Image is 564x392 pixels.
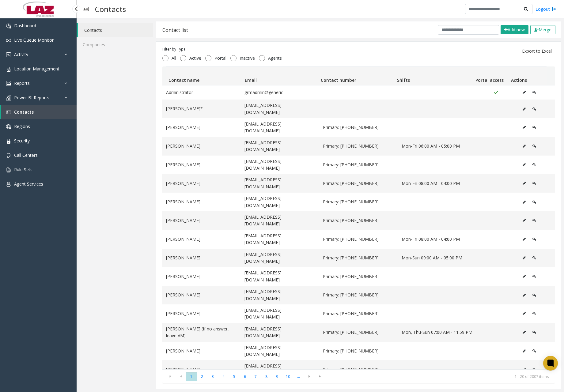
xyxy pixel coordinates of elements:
a: Contacts [1,105,77,119]
h3: Contacts [92,2,129,17]
span: Go to the next page [305,374,313,379]
kendo-pager-info: 1 - 20 of 2007 items [329,374,549,379]
button: Edit [519,235,529,244]
div: Contact list [162,26,188,34]
img: pageIcon [83,2,89,17]
input: All [162,55,168,61]
span: Mon, Thu-Sun 07:00 AM - 11:59 PM [402,329,473,336]
td: [EMAIL_ADDRESS][DOMAIN_NAME] [241,360,319,379]
button: Edit [519,216,529,225]
span: Page 11 [293,372,304,381]
span: Portal [211,55,229,61]
th: Shifts [394,67,470,85]
span: Power BI Reports [14,95,49,100]
span: Primary: 860-250-6348 [323,161,394,168]
span: Mon-Fri 08:00 AM - 04:00 PM [402,180,473,187]
td: [PERSON_NAME] [162,156,241,174]
button: Edit [519,309,529,318]
button: Edit [519,328,529,337]
img: 'icon' [6,182,11,187]
span: Primary: 786-797-3889 [323,329,394,336]
td: [EMAIL_ADDRESS][DOMAIN_NAME] [241,174,319,193]
span: Page 9 [272,372,282,381]
button: Edit Portal Access [529,291,539,300]
td: [PERSON_NAME] [162,137,241,156]
img: 'icon' [6,96,11,100]
img: 'icon' [6,67,11,72]
span: Primary: 617-201-3123 [323,310,394,317]
span: Rule Sets [14,167,32,172]
span: Inactive [237,55,258,61]
input: Active [180,55,186,61]
span: Activity [14,51,28,57]
button: Edit [519,141,529,151]
button: Edit Portal Access [529,141,539,151]
td: [PERSON_NAME] [162,211,241,230]
td: [EMAIL_ADDRESS][DOMAIN_NAME] [241,323,319,342]
button: Edit [519,123,529,132]
span: Reports [14,80,30,86]
td: [EMAIL_ADDRESS][DOMAIN_NAME] [241,249,319,267]
td: [EMAIL_ADDRESS][DOMAIN_NAME] [241,230,319,249]
td: [EMAIL_ADDRESS][DOMAIN_NAME] [241,267,319,286]
td: [EMAIL_ADDRESS][DOMAIN_NAME] [241,211,319,230]
td: [EMAIL_ADDRESS][DOMAIN_NAME] [241,342,319,360]
img: logout [551,6,556,12]
td: [PERSON_NAME] [162,230,241,249]
th: Actions [509,67,547,85]
td: [EMAIL_ADDRESS][DOMAIN_NAME] [241,304,319,323]
button: Edit [519,346,529,356]
span: All [168,55,179,61]
span: Regions [14,123,30,129]
span: Agents [265,55,285,61]
button: Add new [501,25,528,34]
button: Export to Excel [518,46,555,56]
td: [PERSON_NAME] [162,286,241,304]
a: Contacts [78,23,153,37]
span: Agent Services [14,181,43,187]
td: [EMAIL_ADDRESS][DOMAIN_NAME] [241,193,319,211]
button: Edit Portal Access [529,88,539,97]
button: Edit [519,160,529,169]
span: Go to the next page [304,372,315,381]
td: [EMAIL_ADDRESS][DOMAIN_NAME] [241,137,319,156]
button: Edit Portal Access [529,123,539,132]
span: Primary: 860-543-2501 [323,143,394,149]
td: Administrator [162,85,241,100]
img: 'icon' [6,24,11,28]
td: [PERSON_NAME] [162,118,241,137]
img: 'icon' [6,38,11,43]
span: Location Management [14,66,59,72]
input: Agents [259,55,265,61]
button: Edit [519,104,529,114]
input: Portal [205,55,211,61]
button: Edit Portal Access [529,216,539,225]
button: Edit Portal Access [529,328,539,337]
button: Edit [519,365,529,374]
button: Edit Portal Access [529,309,539,318]
img: check [534,28,539,32]
input: Inactive [230,55,237,61]
button: Edit [519,291,529,300]
span: Contacts [14,109,34,115]
td: [PERSON_NAME] [162,249,241,267]
a: Companies [77,37,153,52]
span: Dashboard [14,23,36,28]
button: Edit Portal Access [529,235,539,244]
button: Edit [519,198,529,207]
img: 'icon' [6,139,11,144]
span: Mon-Fri 08:00 AM - 04:00 PM [402,236,473,243]
button: Edit [519,88,529,97]
th: Contact number [318,67,394,85]
span: Page 2 [197,372,207,381]
img: 'icon' [6,168,11,172]
span: Mon-Sun 09:00 AM - 05:00 PM [402,254,473,261]
span: Primary: 786-355-8505 [323,348,394,354]
td: [PERSON_NAME] [162,304,241,323]
td: grmadmin@generic [241,85,319,100]
th: Portal access [471,67,509,85]
span: Page 10 [282,372,293,381]
td: [EMAIL_ADDRESS][DOMAIN_NAME] [241,286,319,304]
td: [PERSON_NAME] [162,360,241,379]
th: Email [242,67,318,85]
